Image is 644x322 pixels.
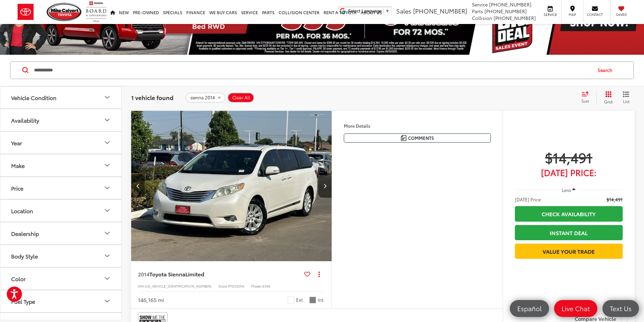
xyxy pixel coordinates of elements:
[309,297,316,303] span: Light Gray
[131,93,173,101] span: 1 vehicle found
[138,283,145,289] span: VIN:
[0,245,122,267] button: Body StyleBody Style
[578,91,596,104] button: Select sort value
[587,12,603,17] span: Contact
[562,187,571,193] span: Less
[515,206,623,221] a: Check Availability
[0,222,122,244] button: DealershipDealership
[554,300,597,317] a: Live Chat
[228,283,244,289] span: PT53320A
[606,304,635,313] span: Text Us
[138,270,149,278] span: 2014
[618,91,635,104] button: List View
[515,196,542,203] span: [DATE] Price:
[11,140,22,146] div: Year
[413,6,467,15] span: [PHONE_NUMBER]
[103,116,111,124] div: Availability
[602,300,639,317] a: Text Us
[33,62,591,78] input: Search by Make, Model, or Keyword
[604,99,613,104] span: Grid
[0,290,122,312] button: Fuel TypeFuel Type
[344,133,491,143] button: Comments
[103,206,111,215] div: Location
[385,8,390,14] span: ▼
[401,135,406,141] img: Comments
[232,95,250,100] span: Clear All
[558,304,593,313] span: Live Chat
[228,93,254,103] button: Clear All
[318,174,332,198] button: Next image
[47,3,82,21] img: Mike Calvert Toyota
[11,275,26,282] div: Color
[623,98,629,104] span: List
[0,154,122,176] button: MakeMake
[103,139,111,147] div: Year
[515,169,623,176] span: [DATE] Price:
[396,6,411,15] span: Sales
[190,95,215,100] span: sienna 2014
[11,117,39,123] div: Availability
[11,185,23,191] div: Price
[591,62,622,79] button: Search
[103,252,111,260] div: Body Style
[0,268,122,290] button: ColorColor
[494,15,536,21] span: [PHONE_NUMBER]
[103,274,111,282] div: Color
[185,270,204,278] span: Limited
[0,132,122,154] button: YearYear
[11,162,25,169] div: Make
[11,94,56,101] div: Vehicle Condition
[408,135,434,141] span: Comments
[296,297,304,303] span: Ext.
[186,93,225,103] button: remove sienna%202014
[251,283,262,289] span: Model:
[130,111,331,262] img: 2014 Toyota Sienna Limited
[130,111,331,262] div: 2014 Toyota Sienna Limited 1
[606,196,623,203] span: $14,491
[515,225,623,240] a: Instant Deal
[344,123,491,128] h4: More Details
[565,12,580,17] span: Map
[103,161,111,169] div: Make
[313,268,325,280] button: Actions
[515,244,623,259] a: Value Your Trade
[0,200,122,222] button: LocationLocation
[318,297,325,303] span: Int.
[149,270,185,278] span: Toyota Sienna
[131,174,145,198] button: Previous image
[472,15,492,21] span: Collision
[11,230,39,237] div: Dealership
[489,1,531,8] span: [PHONE_NUMBER]
[614,12,629,17] span: Saved
[288,297,294,303] span: Blizzard Pearl
[484,8,527,15] span: [PHONE_NUMBER]
[0,177,122,199] button: PricePrice
[138,270,302,278] a: 2014Toyota SiennaLimited
[596,91,618,104] button: Grid View
[11,298,35,304] div: Fuel Type
[472,1,488,8] span: Service
[103,93,111,101] div: Vehicle Condition
[11,207,33,214] div: Location
[11,253,38,259] div: Body Style
[0,86,122,108] button: Vehicle ConditionVehicle Condition
[318,271,320,277] span: dropdown dots
[543,12,558,17] span: Service
[0,109,122,131] button: AvailabilityAvailability
[559,184,579,196] button: Less
[145,283,212,289] span: [US_VEHICLE_IDENTIFICATION_NUMBER]
[138,296,164,304] div: 146,165 mi
[103,184,111,192] div: Price
[103,297,111,305] div: Fuel Type
[218,283,228,289] span: Stock:
[262,283,270,289] span: 5356
[510,300,549,317] a: Español
[103,229,111,237] div: Dealership
[130,111,331,262] a: 2014 Toyota Sienna Limited2014 Toyota Sienna Limited2014 Toyota Sienna Limited2014 Toyota Sienna ...
[515,149,623,166] span: $14,491
[514,304,545,313] span: Español
[581,98,589,104] span: Sort
[472,8,483,15] span: Parts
